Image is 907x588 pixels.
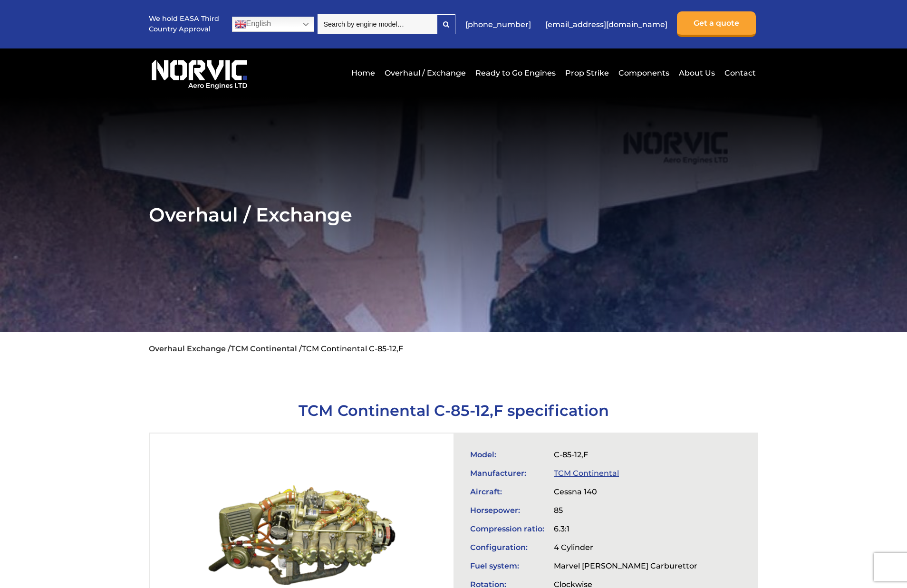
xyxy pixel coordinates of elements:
a: TCM Continental / [231,344,302,353]
img: en [235,19,246,30]
li: TCM Continental C-85-12,F [302,344,403,353]
a: Contact [722,61,756,85]
img: Norvic Aero Engines logo [149,56,251,90]
td: Marvel [PERSON_NAME] Carburettor [549,557,702,575]
a: [EMAIL_ADDRESS][DOMAIN_NAME] [540,13,672,36]
a: Get a quote [677,11,756,37]
td: Manufacturer: [465,464,549,482]
a: Overhaul / Exchange [382,61,468,85]
td: Model: [465,445,549,464]
td: Aircraft: [465,482,549,501]
td: Fuel system: [465,557,549,575]
td: 4 Cylinder [549,538,702,557]
a: About Us [676,61,717,85]
a: TCM Continental [554,469,619,478]
h2: Overhaul / Exchange [149,203,759,226]
a: [PHONE_NUMBER] [461,13,536,36]
a: English [232,17,314,32]
a: Home [349,61,377,85]
td: C-85-12,F [549,445,702,464]
a: Components [616,61,672,85]
td: Horsepower: [465,501,549,520]
a: Ready to Go Engines [473,61,558,85]
p: We hold EASA Third Country Approval [149,14,220,34]
a: Overhaul Exchange / [149,344,231,353]
td: 85 [549,501,702,520]
td: Configuration: [465,538,549,557]
input: Search by engine model… [318,14,437,34]
td: 6.3:1 [549,520,702,538]
td: Cessna 140 [549,482,702,501]
td: Compression ratio: [465,520,549,538]
a: Prop Strike [563,61,611,85]
h1: TCM Continental C-85-12,F specification [149,401,759,420]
